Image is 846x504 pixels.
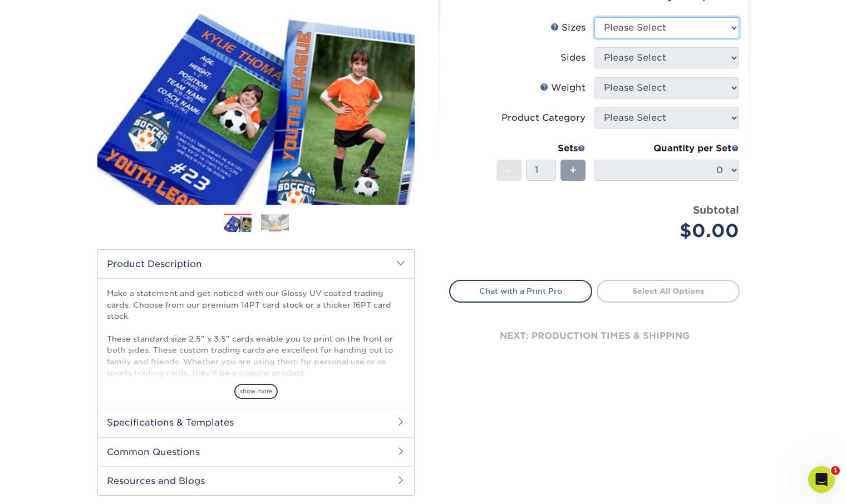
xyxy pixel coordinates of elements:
[501,111,586,125] div: Product Category
[540,81,586,95] div: Weight
[98,408,414,437] h2: Specifications & Templates
[506,162,511,179] span: -
[603,218,739,244] div: $0.00
[550,21,586,34] div: Sizes
[234,384,278,399] span: show more
[594,142,739,155] div: Quantity per Set
[560,51,586,65] div: Sides
[107,288,405,424] p: Make a statement and get noticed with our Glossy UV coated trading cards. Choose from our premium...
[831,466,840,475] span: 1
[98,466,414,495] h2: Resources and Blogs
[808,466,835,493] iframe: Intercom live chat
[449,280,592,302] a: Chat with a Print Pro
[261,214,289,231] img: Trading Cards 02
[98,250,414,278] h2: Product Description
[597,280,740,302] a: Select All Options
[693,204,739,216] strong: Subtotal
[3,470,95,500] iframe: Google Customer Reviews
[496,142,586,155] div: Sets
[224,214,252,234] img: Trading Cards 01
[569,162,577,179] span: +
[98,437,414,466] h2: Common Questions
[449,303,740,369] div: next: production times & shipping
